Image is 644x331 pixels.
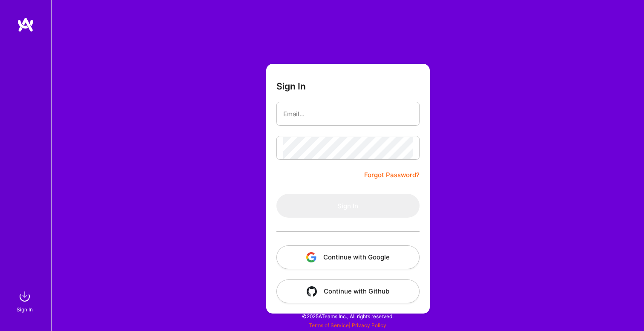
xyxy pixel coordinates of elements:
[307,286,317,296] img: icon
[306,252,316,262] img: icon
[16,288,33,305] img: sign in
[17,17,34,32] img: logo
[283,103,413,125] input: Email...
[276,194,420,218] button: Sign In
[51,305,644,327] div: © 2025 ATeams Inc., All rights reserved.
[276,279,420,303] button: Continue with Github
[309,322,349,328] a: Terms of Service
[276,81,306,92] h3: Sign In
[276,245,420,269] button: Continue with Google
[18,288,33,314] a: sign inSign In
[17,305,33,314] div: Sign In
[352,322,386,328] a: Privacy Policy
[364,170,420,180] a: Forgot Password?
[309,322,386,328] span: |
